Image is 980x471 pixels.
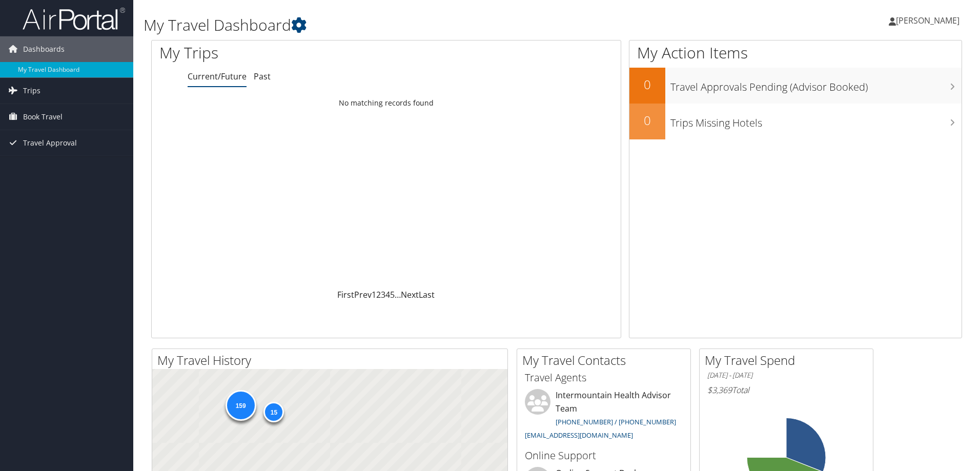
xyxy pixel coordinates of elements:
[705,352,873,369] h2: My Travel Spend
[354,289,372,300] a: Prev
[23,78,40,104] span: Trips
[707,384,865,396] h6: Total
[556,417,676,426] a: [PHONE_NUMBER] / [PHONE_NUMBER]
[385,289,390,300] a: 4
[188,71,247,82] a: Current/Future
[525,431,633,440] a: [EMAIL_ADDRESS][DOMAIN_NAME]
[629,42,962,64] h1: My Action Items
[629,112,665,129] h2: 0
[401,289,419,300] a: Next
[337,289,354,300] a: First
[23,130,77,156] span: Travel Approval
[376,289,381,300] a: 2
[896,15,959,26] span: [PERSON_NAME]
[629,76,665,93] h2: 0
[225,390,256,421] div: 159
[372,289,376,300] a: 1
[23,104,63,130] span: Book Travel
[889,5,970,36] a: [PERSON_NAME]
[522,352,690,369] h2: My Travel Contacts
[23,7,125,31] img: airportal-logo.png
[157,352,507,369] h2: My Travel History
[23,36,65,62] span: Dashboards
[390,289,395,300] a: 5
[381,289,385,300] a: 3
[707,371,865,380] h6: [DATE] - [DATE]
[525,371,683,385] h3: Travel Agents
[254,71,271,82] a: Past
[419,289,435,300] a: Last
[144,14,695,36] h1: My Travel Dashboard
[707,384,732,396] span: $3,369
[629,68,962,104] a: 0Travel Approvals Pending (Advisor Booked)
[670,111,962,130] h3: Trips Missing Hotels
[263,402,284,422] div: 15
[395,289,401,300] span: …
[152,94,621,112] td: No matching records found
[159,42,418,64] h1: My Trips
[670,75,962,94] h3: Travel Approvals Pending (Advisor Booked)
[520,389,688,444] li: Intermountain Health Advisor Team
[525,448,683,463] h3: Online Support
[629,104,962,139] a: 0Trips Missing Hotels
